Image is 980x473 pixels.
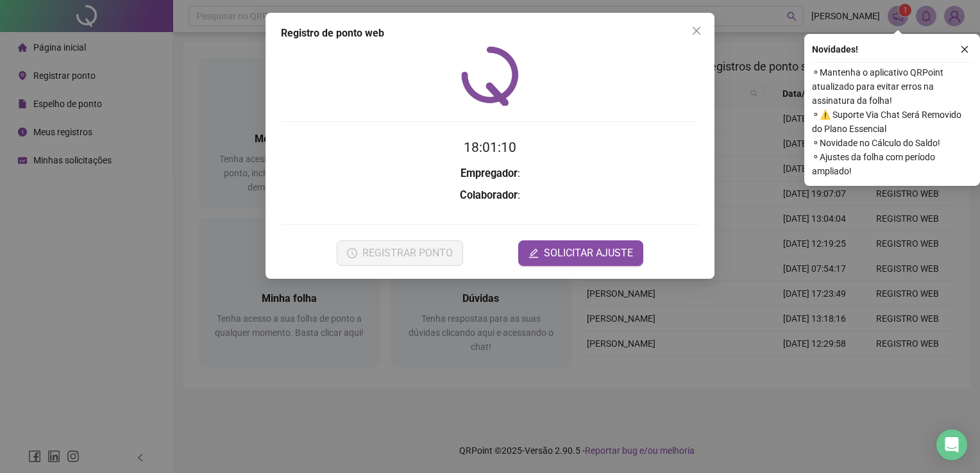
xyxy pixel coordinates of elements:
span: ⚬ Ajustes da folha com período ampliado! [812,150,972,178]
div: Open Intercom Messenger [936,429,967,460]
span: edit [528,248,539,258]
button: Close [686,21,707,41]
h3: : [281,165,699,182]
div: Registro de ponto web [281,26,699,41]
span: Novidades ! [812,42,858,56]
img: QRPoint [461,46,519,106]
span: close [960,45,969,54]
span: SOLICITAR AJUSTE [544,245,633,261]
span: ⚬ ⚠️ Suporte Via Chat Será Removido do Plano Essencial [812,108,972,136]
span: ⚬ Mantenha o aplicativo QRPoint atualizado para evitar erros na assinatura da folha! [812,65,972,108]
h3: : [281,187,699,204]
strong: Empregador [460,167,518,179]
button: REGISTRAR PONTO [337,240,463,266]
span: close [691,26,702,36]
time: 18:01:10 [464,140,516,155]
span: ⚬ Novidade no Cálculo do Saldo! [812,136,972,150]
button: editSOLICITAR AJUSTE [518,240,643,266]
strong: Colaborador [460,189,518,201]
